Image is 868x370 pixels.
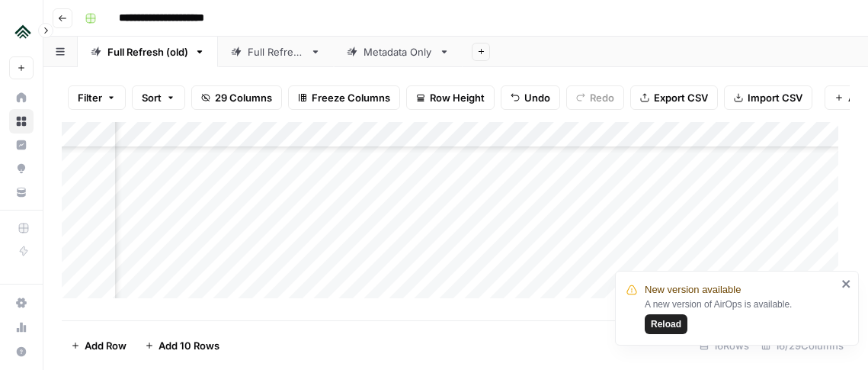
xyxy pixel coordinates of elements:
a: Opportunities [9,156,34,181]
button: 29 Columns [191,85,282,110]
div: 16/29 Columns [755,333,850,358]
button: Redo [566,85,624,110]
button: Freeze Columns [288,85,400,110]
span: Export CSV [654,90,708,105]
span: Add Row [85,338,127,353]
span: Redo [590,90,614,105]
div: Full Refresh (old) [107,44,188,60]
button: Add 10 Rows [136,333,229,358]
span: 29 Columns [215,90,272,105]
a: Usage [9,315,34,339]
a: Your Data [9,180,34,204]
button: close [841,278,852,290]
a: Metadata Only [334,37,463,67]
span: Add 10 Rows [159,338,219,353]
div: Metadata Only [364,44,433,60]
a: Insights [9,133,34,157]
button: Help + Support [9,339,34,364]
div: 16 Rows [693,333,755,358]
span: Import CSV [748,90,802,105]
a: Full Refresh (old) [78,37,218,67]
a: Home [9,85,34,110]
button: Filter [68,85,126,110]
button: Sort [132,85,185,110]
img: Uplisting Logo [9,18,37,45]
button: Row Height [406,85,495,110]
span: Freeze Columns [312,90,390,105]
button: Reload [645,314,687,334]
button: Export CSV [630,85,718,110]
span: New version available [645,282,741,298]
button: Undo [501,85,560,110]
a: Full Refresh [218,37,334,67]
div: Full Refresh [248,44,304,60]
span: Undo [524,90,550,105]
span: Reload [651,317,681,331]
span: Sort [142,90,162,105]
a: Browse [9,109,34,134]
button: Import CSV [724,85,812,110]
span: Filter [78,90,102,105]
button: Add Row [62,333,136,358]
div: A new version of AirOps is available. [645,298,837,334]
button: Workspace: Uplisting [9,12,34,50]
a: Settings [9,291,34,315]
span: Row Height [430,90,485,105]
